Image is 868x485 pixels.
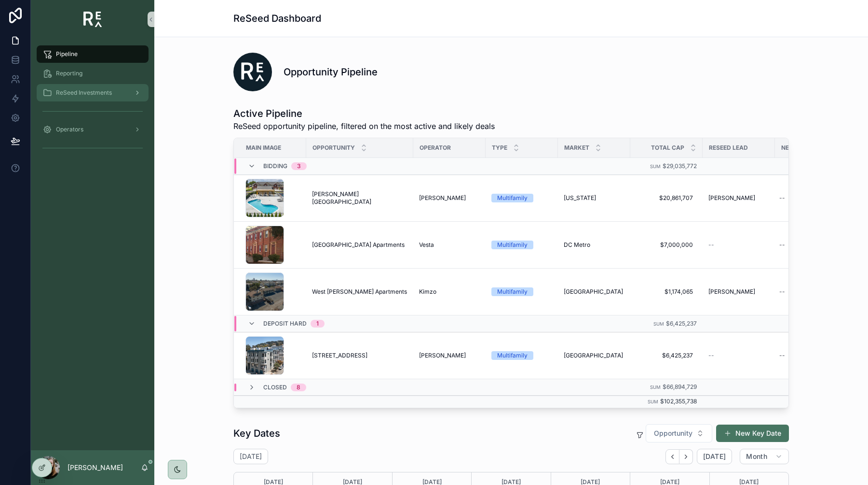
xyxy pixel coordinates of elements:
div: scrollable content [31,39,154,168]
span: Deposit Hard [263,320,307,328]
small: Sum [648,399,658,404]
a: [PERSON_NAME] [708,194,769,202]
small: Sum [653,321,664,327]
div: -- [779,352,785,359]
button: [DATE] [697,449,732,464]
h1: ReSeed Dashboard [233,12,321,25]
a: -- [708,241,769,249]
span: $6,425,237 [640,352,693,359]
button: Next [679,449,693,464]
a: [PERSON_NAME][GEOGRAPHIC_DATA] [312,190,407,206]
div: Multifamily [497,287,528,296]
a: Multifamily [491,194,552,202]
span: Bidding [263,162,287,170]
span: Vesta [419,241,434,249]
span: Main Image [246,144,281,152]
span: ReSeed opportunity pipeline, filtered on the most active and likely deals [233,120,495,132]
small: Sum [650,385,661,390]
span: $1,174,065 [640,288,693,296]
span: Total Cap [651,144,684,152]
a: Pipeline [37,45,149,63]
span: $66,894,729 [663,383,697,390]
a: Kimzo [419,288,480,296]
a: Vesta [419,241,480,249]
span: Pipeline [56,50,78,58]
span: $7,000,000 [640,241,693,249]
a: [GEOGRAPHIC_DATA] [564,352,624,359]
a: Operators [37,121,149,138]
div: Multifamily [497,351,528,360]
a: ReSeed Investments [37,84,149,101]
span: [GEOGRAPHIC_DATA] [564,352,623,359]
span: ReSeed Lead [709,144,748,152]
div: 1 [316,320,319,328]
span: Operator [420,144,451,152]
small: Sum [650,164,661,169]
a: $1,174,065 [636,284,697,300]
a: $7,000,000 [636,237,697,253]
div: -- [779,288,785,296]
a: [PERSON_NAME] [708,288,769,296]
div: 8 [297,384,300,391]
a: [GEOGRAPHIC_DATA] [564,288,624,296]
a: -- [775,190,847,206]
span: Opportunity [312,144,355,152]
a: [PERSON_NAME] [419,194,480,202]
span: Kimzo [419,288,436,296]
a: [STREET_ADDRESS] [312,352,407,359]
span: -- [708,241,714,249]
a: Reporting [37,65,149,82]
span: [GEOGRAPHIC_DATA] Apartments [312,241,405,249]
a: [GEOGRAPHIC_DATA] Apartments [312,241,407,249]
span: [PERSON_NAME] [419,194,466,202]
img: App logo [83,12,102,27]
p: [PERSON_NAME] [68,463,123,472]
h1: Key Dates [233,427,280,440]
span: Type [492,144,507,152]
button: New Key Date [716,425,789,442]
span: [PERSON_NAME] [708,194,755,202]
a: [US_STATE] [564,194,624,202]
span: $29,035,772 [663,162,697,170]
button: Select Button [646,424,712,442]
span: [PERSON_NAME] [708,288,755,296]
span: Month [746,452,767,461]
span: [GEOGRAPHIC_DATA] [564,288,623,296]
div: 3 [297,162,301,170]
span: Reporting [56,70,82,77]
a: DC Metro [564,241,624,249]
a: Multifamily [491,287,552,296]
h2: [DATE] [240,452,262,461]
a: West [PERSON_NAME] Apartments [312,288,407,296]
button: Month [740,449,789,464]
span: [US_STATE] [564,194,596,202]
div: -- [779,194,785,202]
span: -- [708,352,714,359]
span: $102,355,738 [660,398,697,405]
a: $6,425,237 [636,348,697,363]
button: Back [665,449,679,464]
span: [DATE] [703,452,726,461]
span: Closed [263,384,287,391]
a: -- [775,348,847,363]
span: DC Metro [564,241,590,249]
span: [PERSON_NAME] [419,352,466,359]
a: -- [775,237,847,253]
span: $6,425,237 [666,320,697,327]
div: -- [779,241,785,249]
a: -- [708,352,769,359]
a: Multifamily [491,351,552,360]
span: Market [564,144,589,152]
span: $20,861,707 [640,194,693,202]
span: Operators [56,126,83,133]
span: Opportunity [654,428,692,438]
span: ReSeed Investments [56,89,112,97]
span: Next Steps [781,144,817,152]
div: Multifamily [497,241,528,249]
span: [STREET_ADDRESS] [312,352,367,359]
a: [PERSON_NAME] [419,352,480,359]
a: Multifamily [491,241,552,249]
